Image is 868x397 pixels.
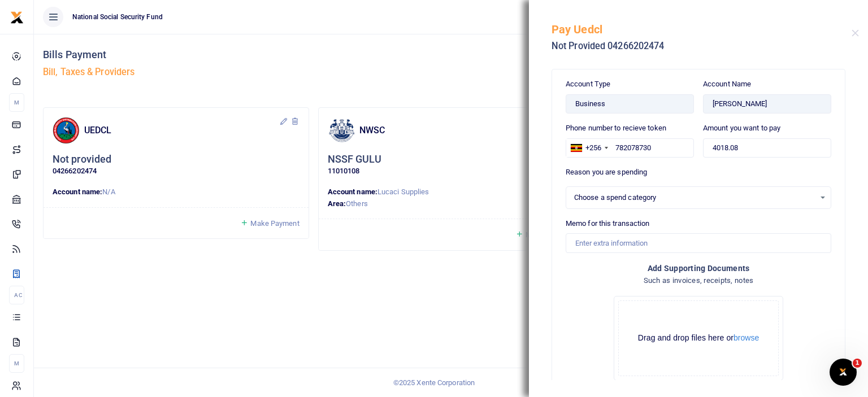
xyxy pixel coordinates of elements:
[53,153,111,166] h5: Not provided
[526,230,574,239] span: Make Payment
[853,359,862,368] span: 1
[68,12,167,22] span: National Social Security Fund
[10,11,24,24] img: logo-small
[346,199,368,208] span: Others
[9,354,24,373] li: M
[566,262,831,274] h4: Add supporting Documents
[240,217,299,230] a: Make Payment
[566,78,610,90] label: Account Type
[515,228,574,241] a: Make Payment
[250,219,299,228] span: Make Payment
[328,199,346,208] strong: Area:
[359,124,554,137] h4: NWSC
[53,187,102,196] strong: Account name:
[619,333,778,343] div: Drag and drop files here or
[328,153,382,166] h5: NSSF GULU
[566,139,611,157] div: Uganda: +256
[566,123,666,134] label: Phone number to recieve token
[328,187,377,196] strong: Account name:
[703,138,831,158] input: Enter a amount
[53,153,300,177] div: Click to update
[53,165,300,177] p: 04266202474
[614,296,783,381] div: File Uploader
[43,49,446,61] h4: Bills Payment
[10,12,24,21] a: logo-small logo-large logo-large
[9,93,24,112] li: M
[566,274,831,287] h4: Such as invoices, receipts, notes
[852,29,859,37] button: Close
[734,334,759,342] button: browse
[43,67,446,78] h5: Bill, Taxes & Providers
[703,123,780,134] label: Amount you want to pay
[703,78,751,90] label: Account Name
[377,187,429,196] span: Lucaci Supplies
[9,286,24,304] li: Ac
[84,124,279,137] h4: UEDCL
[574,192,815,203] span: Choose a spend category
[552,23,852,36] h5: Pay Uedcl
[102,187,115,196] span: N/A
[328,165,575,177] p: 11010108
[585,142,601,154] div: +256
[830,359,857,386] iframe: Intercom live chat
[552,41,852,52] h5: Not Provided 04266202474
[566,167,647,178] label: Reason you are spending
[566,233,831,252] input: Enter extra information
[566,218,650,229] label: Memo for this transaction
[328,153,575,177] div: Click to update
